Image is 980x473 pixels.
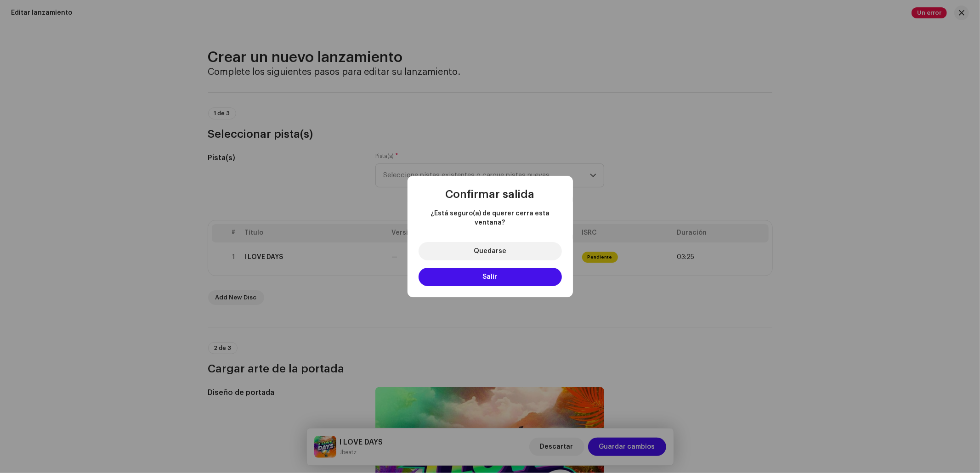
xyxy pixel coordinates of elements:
[419,268,562,286] button: Salir
[419,209,562,227] span: ¿Está seguro(a) de querer cerra esta ventana?
[474,248,506,254] span: Quedarse
[446,189,535,200] span: Confirmar salida
[483,274,498,280] span: Salir
[419,242,562,260] button: Quedarse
